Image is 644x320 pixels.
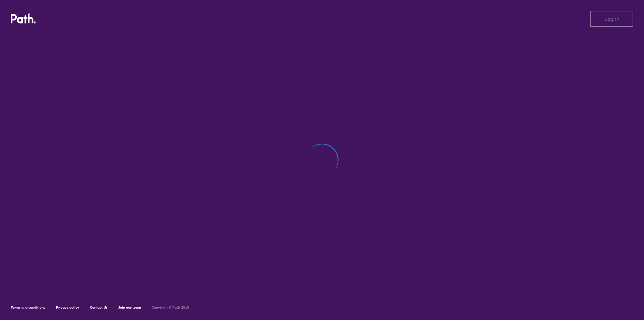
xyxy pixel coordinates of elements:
[56,305,79,310] a: Privacy policy
[590,11,633,27] button: Log in
[11,305,45,310] a: Terms and conditions
[604,16,620,22] span: Log in
[90,305,108,310] a: Contact Us
[152,306,189,310] h6: Copyright © Path 2018
[118,305,141,310] a: Join our team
